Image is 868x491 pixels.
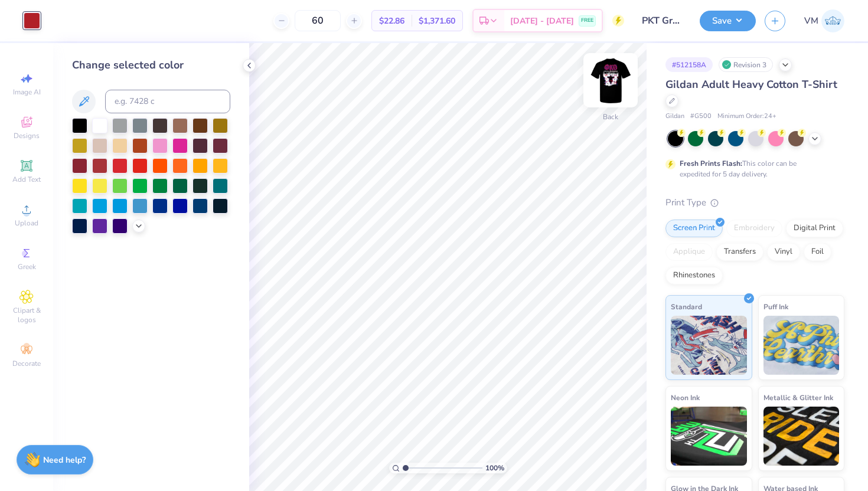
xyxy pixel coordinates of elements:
[804,243,831,261] div: Foil
[767,243,800,261] div: Vinyl
[72,57,230,73] div: Change selected color
[603,112,618,122] div: Back
[633,9,691,32] input: Untitled Design
[763,391,833,404] span: Metallic & Glitter Ink
[14,131,40,140] span: Designs
[716,243,763,261] div: Transfers
[665,57,713,72] div: # 512158A
[763,407,840,466] img: Metallic & Glitter Ink
[13,87,41,97] span: Image AI
[763,316,840,375] img: Puff Ink
[105,90,230,113] input: e.g. 7428 c
[680,159,742,168] strong: Fresh Prints Flash:
[690,112,712,122] span: # G500
[43,454,86,466] strong: Need help?
[700,11,756,31] button: Save
[665,77,837,91] span: Gildan Adult Heavy Cotton T-Shirt
[665,196,844,210] div: Print Type
[12,175,41,184] span: Add Text
[295,10,341,31] input: – –
[18,262,36,271] span: Greek
[665,112,684,122] span: Gildan
[726,220,782,237] div: Embroidery
[680,158,825,179] div: This color can be expedited for 5 day delivery.
[821,9,844,32] img: Victoria Major
[587,57,634,104] img: Back
[379,15,404,27] span: $22.86
[12,359,41,368] span: Decorate
[581,17,593,25] span: FREE
[717,112,776,122] span: Minimum Order: 24 +
[804,9,844,32] a: VM
[671,391,700,404] span: Neon Ink
[763,300,788,313] span: Puff Ink
[671,407,747,466] img: Neon Ink
[665,243,713,261] div: Applique
[786,220,843,237] div: Digital Print
[485,463,504,473] span: 100 %
[719,57,773,72] div: Revision 3
[419,15,455,27] span: $1,371.60
[665,267,723,284] div: Rhinestones
[6,306,47,325] span: Clipart & logos
[671,300,702,313] span: Standard
[510,15,574,27] span: [DATE] - [DATE]
[804,14,818,28] span: VM
[665,220,723,237] div: Screen Print
[15,218,38,228] span: Upload
[671,316,747,375] img: Standard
